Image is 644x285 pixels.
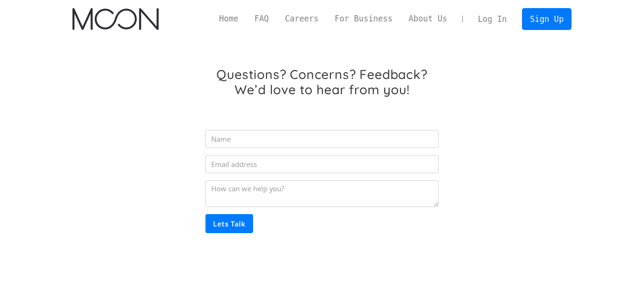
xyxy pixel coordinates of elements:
a: Careers [277,13,327,25]
a: FAQ [246,13,277,25]
a: Log In [470,9,515,29]
input: Email address [205,155,438,173]
form: Email Form [205,123,438,233]
a: Home [211,13,246,25]
a: home [72,8,159,30]
a: About Us [400,13,455,25]
input: Name [205,130,438,148]
input: Lets Talk [205,214,253,233]
h1: Questions? Concerns? Feedback? We’d love to hear from you! [205,67,438,97]
a: For Business [327,13,400,25]
a: Sign Up [522,8,572,29]
img: Moon Logo [72,8,159,30]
